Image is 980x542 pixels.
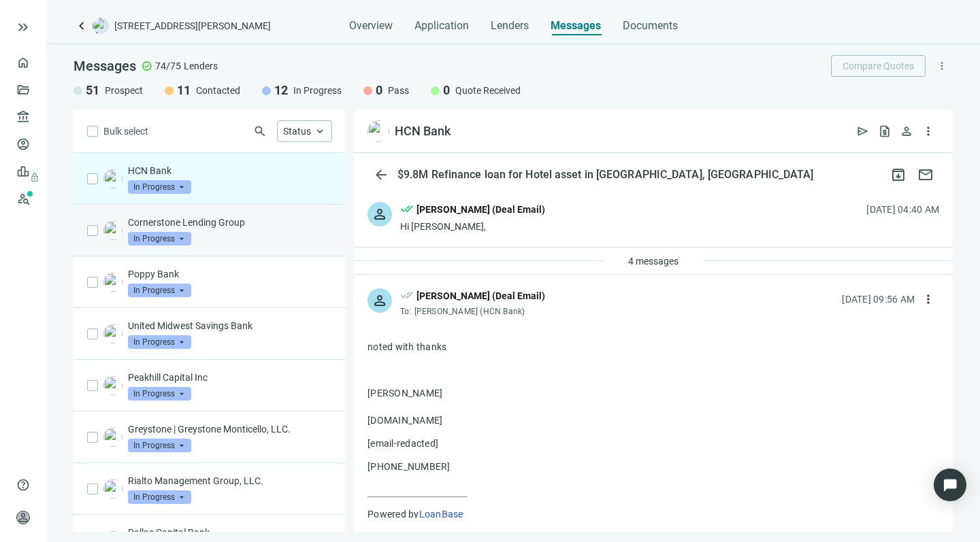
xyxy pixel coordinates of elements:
span: Documents [623,19,678,33]
span: 74/75 [155,59,181,73]
span: send [856,124,870,138]
span: Quote Received [455,84,521,97]
p: Greystone | Greystone Monticello, LLC. [128,422,332,436]
button: mail [912,161,939,188]
span: Application [414,19,469,33]
span: help [16,478,30,492]
span: person [16,511,30,524]
span: person [372,292,388,309]
span: In Progress [128,284,191,297]
span: 4 messages [628,256,679,267]
span: Contacted [196,84,240,97]
img: deal-logo [93,18,109,34]
span: Lenders [184,59,218,73]
span: more_vert [936,60,948,72]
img: 7908db82-90b8-47ca-bf80-a2636e0c04cc [103,324,122,343]
span: In Progress [128,180,191,194]
span: keyboard_arrow_up [314,125,326,137]
span: Lenders [491,19,529,33]
img: d6c594b8-c732-4604-b63f-9e6dd2eca6fa [103,376,122,395]
img: e11b961a-25fd-41d3-bd7a-05111101ac08 [367,120,389,142]
img: 61a9af4f-95bd-418e-8bb7-895b5800da7c.png [103,428,122,447]
p: Poppy Bank [128,267,332,281]
p: United Midwest Savings Bank [128,319,332,333]
span: check_circle [142,61,152,71]
button: more_vert [931,55,953,77]
img: e11b961a-25fd-41d3-bd7a-05111101ac08 [103,169,122,188]
div: [PERSON_NAME] (Deal Email) [416,288,545,303]
span: 11 [177,82,191,99]
span: arrow_back [373,167,389,183]
span: In Progress [128,387,191,401]
span: In Progress [128,439,191,452]
div: [DATE] 09:56 AM [842,292,915,307]
span: Messages [551,19,601,32]
span: In Progress [293,84,342,97]
button: more_vert [917,288,939,310]
span: archive [890,167,906,183]
span: In Progress [128,490,191,504]
span: [PERSON_NAME] (HCN Bank) [414,307,525,316]
span: In Progress [128,335,191,349]
span: more_vert [921,292,935,306]
div: Hi [PERSON_NAME], [400,220,545,233]
span: Overview [349,19,393,33]
span: person [372,206,388,222]
div: $9.8M Refinance loan for Hotel asset in [GEOGRAPHIC_DATA], [GEOGRAPHIC_DATA] [395,168,817,182]
button: archive [885,161,912,188]
span: Bulk select [103,124,148,139]
span: more_vert [921,124,935,138]
span: done_all [400,202,414,220]
div: Open Intercom Messenger [934,469,966,501]
button: Compare Quotes [831,55,926,77]
button: person [896,120,917,142]
button: send [852,120,874,142]
span: Status [283,126,311,137]
button: more_vert [917,120,939,142]
p: HCN Bank [128,164,332,177]
span: Messages [73,58,136,74]
div: To: [400,306,545,317]
span: [STREET_ADDRESS][PERSON_NAME] [114,19,271,33]
button: request_quote [874,120,896,142]
button: arrow_back [367,161,395,188]
span: 51 [86,82,99,99]
span: search [253,124,267,138]
span: person [900,124,913,138]
button: keyboard_double_arrow_right [15,19,31,35]
img: f3f17009-5499-4fdb-ae24-b4f85919d8eb [103,221,122,240]
p: Rialto Management Group, LLC. [128,474,332,488]
span: Pass [388,84,409,97]
span: In Progress [128,232,191,245]
img: 23116ad4-cdb1-466d-81ec-73c9754c95e1 [103,273,122,292]
p: Dallas Capital Bank [128,526,332,539]
span: mail [917,167,934,183]
span: Prospect [105,84,143,97]
img: 5dedaba3-712d-438e-b192-b3e3a9f66415 [103,479,122,498]
span: 0 [443,82,450,99]
a: keyboard_arrow_left [73,18,90,34]
span: 12 [274,82,288,99]
div: HCN Bank [395,123,451,139]
span: request_quote [878,124,892,138]
p: Cornerstone Lending Group [128,216,332,229]
div: [PERSON_NAME] (Deal Email) [416,202,545,217]
button: 4 messages [617,250,690,272]
p: Peakhill Capital Inc [128,371,332,384]
div: [DATE] 04:40 AM [866,202,939,217]
span: 0 [376,82,382,99]
span: done_all [400,288,414,306]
